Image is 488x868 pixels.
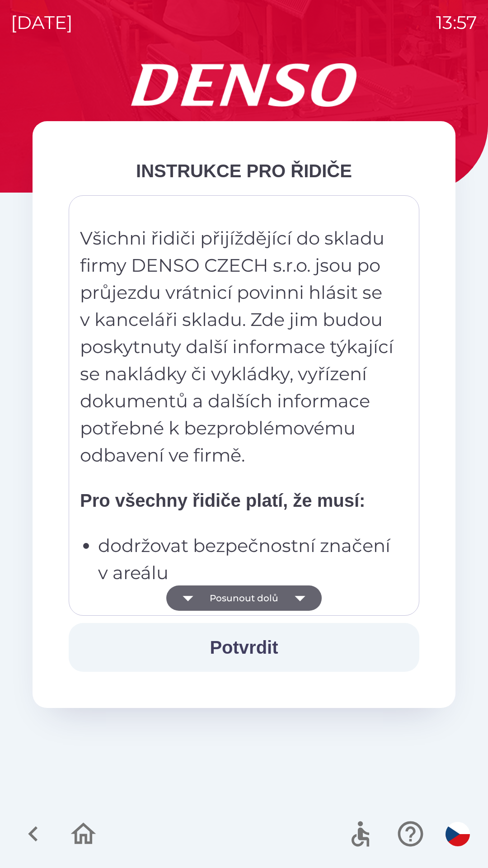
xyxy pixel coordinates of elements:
[80,491,365,510] strong: Pro všechny řidiče platí, že musí:
[98,532,395,586] p: dodržovat bezpečnostní značení v areálu
[69,623,419,672] button: Potvrdit
[166,585,322,611] button: Posunout dolů
[69,157,419,184] div: INSTRUKCE PRO ŘIDIČE
[446,822,470,846] img: cs flag
[80,225,395,469] p: Všichni řidiči přijíždějící do skladu firmy DENSO CZECH s.r.o. jsou po průjezdu vrátnicí povinni ...
[436,9,477,36] p: 13:57
[33,63,455,107] img: Logo
[11,9,73,36] p: [DATE]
